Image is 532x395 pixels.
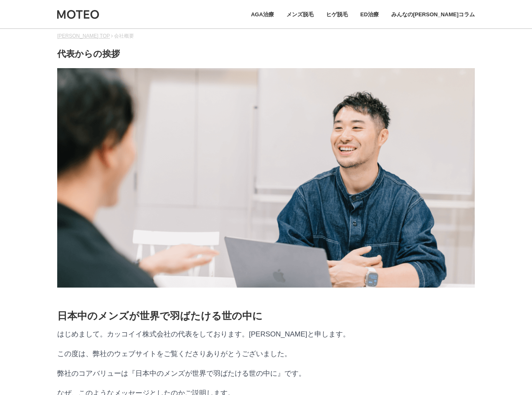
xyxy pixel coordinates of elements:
span: ED治療 [360,12,379,17]
a: メンズ脱毛 [286,10,314,19]
h1: 代表からの挨拶 [57,48,475,60]
span: ヒゲ脱毛 [326,12,348,17]
span: みんなの[PERSON_NAME]コラム [391,12,475,17]
img: MOTEO [57,9,99,20]
h3: 日本中のメンズが世界で羽ばたける世の中に [57,311,475,321]
p: この度は、弊社のウェブサイトをご覧くださりありがとうございました。 [57,349,475,359]
a: AGA治療 [251,10,274,19]
p: 弊社のコアバリューは『日本中のメンズが世界で羽ばたける世の中に』です。 [57,369,475,378]
a: ED治療 [360,10,379,19]
a: ヒゲ脱毛 [326,10,348,19]
span: メンズ脱毛 [286,12,314,17]
span: AGA治療 [251,12,274,17]
a: みんなの[PERSON_NAME]コラム [391,10,475,19]
img: kawaguchi01.png [57,68,475,288]
a: [PERSON_NAME] TOP [57,33,110,39]
li: 会社概要 [111,32,134,40]
p: はじめまして。カッコイイ株式会社の代表をしております。[PERSON_NAME]と申します。 [57,329,475,339]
